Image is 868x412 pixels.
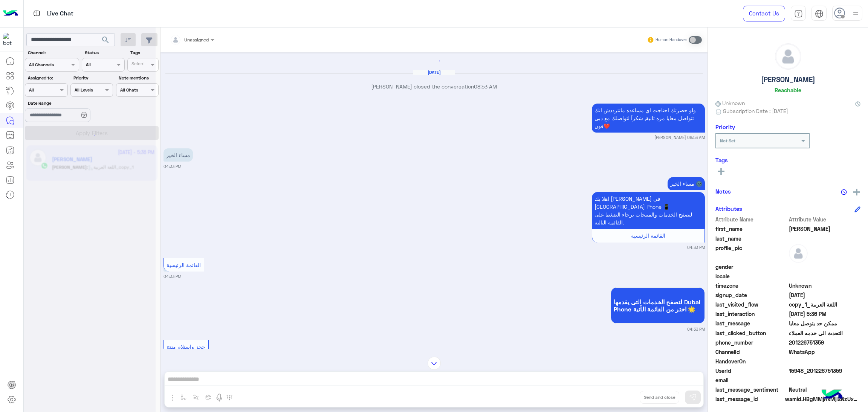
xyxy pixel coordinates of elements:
[841,189,847,195] img: notes
[3,6,18,21] img: Logo
[164,82,705,90] p: [PERSON_NAME] closed the conversation
[428,357,441,370] img: scroll
[640,391,679,404] button: Send and close
[654,134,705,140] small: [PERSON_NAME] 08:53 AM
[715,244,787,261] span: profile_pic
[743,6,785,21] a: Contact Us
[789,244,808,263] img: defaultAdmin.png
[592,104,705,133] p: 12/10/2025, 8:53 AM
[687,326,705,332] small: 04:33 PM
[789,386,861,394] span: 0
[723,107,788,115] span: Subscription Date : [DATE]
[631,232,665,239] span: القائمة الرئيسية
[789,367,861,375] span: 15948_201226751359
[789,348,861,356] span: 2
[715,215,787,223] span: Attribute Name
[789,357,861,365] span: null
[715,282,787,290] span: timezone
[715,348,787,356] span: ChannelId
[715,225,787,233] span: first_name
[715,319,787,327] span: last_message
[715,367,787,375] span: UserId
[130,60,145,69] div: Select
[164,273,181,279] small: 04:33 PM
[687,244,705,250] small: 04:33 PM
[83,128,96,142] div: loading...
[167,343,205,350] span: حجز وإستلام منتج
[715,157,860,163] h6: Tags
[715,124,735,130] h6: Priority
[715,205,742,212] h6: Attributes
[789,282,861,290] span: Unknown
[47,9,73,19] p: Live Chat
[715,188,731,195] h6: Notes
[715,272,787,280] span: locale
[32,9,41,18] img: tab
[851,9,860,18] img: profile
[656,37,687,43] small: Human Handover
[789,225,861,233] span: Michael
[164,148,193,162] p: 12/10/2025, 4:33 PM
[715,99,745,107] span: Unknown
[789,291,861,299] span: 2025-10-11T23:00:20.941Z
[775,87,801,93] h6: Reachable
[789,310,861,318] span: 2025-10-13T14:36:48.46Z
[789,263,861,271] span: null
[165,54,703,67] div: loading...
[789,301,861,308] span: اللغة العربية_copy_1
[715,310,787,318] span: last_interaction
[853,189,860,195] img: add
[715,301,787,308] span: last_visited_flow
[794,9,803,18] img: tab
[720,138,735,143] b: Not Set
[715,395,784,403] span: last_message_id
[715,291,787,299] span: signup_date
[775,44,801,69] img: defaultAdmin.png
[715,386,787,394] span: last_message_sentiment
[789,215,861,223] span: Attribute Value
[614,298,702,313] span: لتصفح الخدمات التى يقدمها Dubai Phone اختر من القائمة الأتية 🌟
[715,329,787,337] span: last_clicked_button
[3,33,17,46] img: 1403182699927242
[815,9,824,18] img: tab
[592,192,705,229] p: 12/10/2025, 4:33 PM
[785,395,860,403] span: wamid.HBgMMjAxMjI2NzUxMzU5FQIAEhggQUM5QUQzNEE0QzQ4MEZBMDRDQ0E0QkY4NzE1Mjk3M0EA
[789,319,861,327] span: ممكن حد يتوصل معايا
[789,329,861,337] span: التحدث الي خدمه العملاء
[715,357,787,365] span: HandoverOn
[668,177,705,190] p: 12/10/2025, 4:33 PM
[715,235,787,243] span: last_name
[789,339,861,346] span: 201226751359
[789,272,861,280] span: null
[167,262,201,268] span: القائمة الرئيسية
[789,376,861,384] span: null
[164,163,181,169] small: 04:33 PM
[715,263,787,271] span: gender
[761,75,815,84] h5: [PERSON_NAME]
[819,382,845,408] img: hulul-logo.png
[413,70,455,75] h6: [DATE]
[184,37,209,43] span: Unassigned
[715,339,787,346] span: phone_number
[715,376,787,384] span: email
[791,6,806,21] a: tab
[474,83,497,90] span: 08:53 AM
